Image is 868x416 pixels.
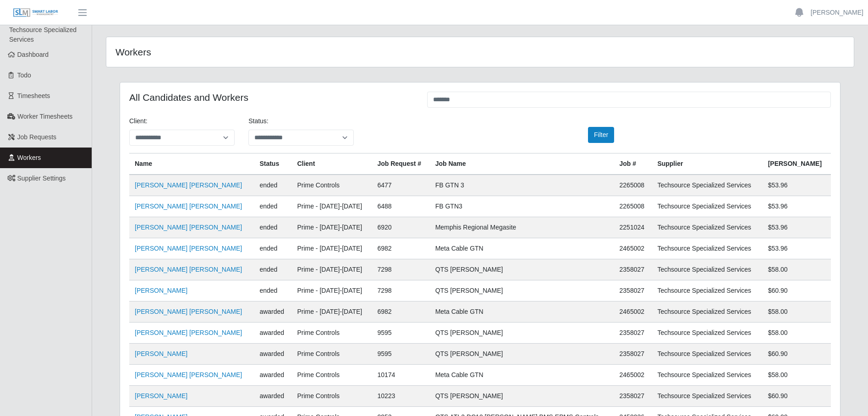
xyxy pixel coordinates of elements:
[254,344,291,365] td: awarded
[652,365,762,386] td: Techsource Specialized Services
[372,386,429,407] td: 10223
[652,259,762,280] td: Techsource Specialized Services
[135,181,242,189] a: [PERSON_NAME] [PERSON_NAME]
[430,323,614,344] td: QTS [PERSON_NAME]
[372,217,429,238] td: 6920
[652,386,762,407] td: Techsource Specialized Services
[763,153,831,175] th: [PERSON_NAME]
[763,386,831,407] td: $60.90
[17,51,49,58] span: Dashboard
[652,175,762,196] td: Techsource Specialized Services
[372,238,429,259] td: 6982
[17,154,41,161] span: Workers
[430,386,614,407] td: QTS [PERSON_NAME]
[254,217,291,238] td: ended
[588,127,614,143] button: Filter
[254,259,291,280] td: ended
[254,386,291,407] td: awarded
[291,323,372,344] td: Prime Controls
[652,280,762,301] td: Techsource Specialized Services
[135,203,242,210] a: [PERSON_NAME] [PERSON_NAME]
[763,365,831,386] td: $58.00
[135,224,242,231] a: [PERSON_NAME] [PERSON_NAME]
[254,175,291,196] td: ended
[614,280,652,301] td: 2358027
[811,8,863,17] a: [PERSON_NAME]
[614,344,652,365] td: 2358027
[614,175,652,196] td: 2265008
[763,175,831,196] td: $53.96
[129,92,413,103] h4: All Candidates and Workers
[291,175,372,196] td: Prime Controls
[254,301,291,323] td: awarded
[430,196,614,217] td: FB GTN3
[372,153,429,175] th: Job Request #
[372,259,429,280] td: 7298
[291,153,372,175] th: Client
[248,116,269,126] label: Status:
[763,259,831,280] td: $58.00
[372,301,429,323] td: 6982
[372,365,429,386] td: 10174
[135,308,242,315] a: [PERSON_NAME] [PERSON_NAME]
[9,26,77,43] span: Techsource Specialized Services
[430,238,614,259] td: Meta Cable GTN
[135,287,187,294] a: [PERSON_NAME]
[135,329,242,336] a: [PERSON_NAME] [PERSON_NAME]
[652,196,762,217] td: Techsource Specialized Services
[652,238,762,259] td: Techsource Specialized Services
[254,365,291,386] td: awarded
[135,350,187,357] a: [PERSON_NAME]
[763,323,831,344] td: $58.00
[254,280,291,301] td: ended
[115,46,411,58] h4: Workers
[129,116,148,126] label: Client:
[430,301,614,323] td: Meta Cable GTN
[763,238,831,259] td: $53.96
[614,323,652,344] td: 2358027
[291,280,372,301] td: Prime - [DATE]-[DATE]
[135,392,187,400] a: [PERSON_NAME]
[614,196,652,217] td: 2265008
[763,344,831,365] td: $60.90
[763,280,831,301] td: $60.90
[372,196,429,217] td: 6488
[372,344,429,365] td: 9595
[129,153,254,175] th: Name
[13,8,59,18] img: SLM Logo
[291,386,372,407] td: Prime Controls
[652,323,762,344] td: Techsource Specialized Services
[430,153,614,175] th: Job Name
[254,323,291,344] td: awarded
[17,133,57,141] span: Job Requests
[614,217,652,238] td: 2251024
[430,365,614,386] td: Meta Cable GTN
[254,153,291,175] th: Status
[372,175,429,196] td: 6477
[17,113,72,120] span: Worker Timesheets
[135,266,242,273] a: [PERSON_NAME] [PERSON_NAME]
[614,259,652,280] td: 2358027
[430,259,614,280] td: QTS [PERSON_NAME]
[135,245,242,252] a: [PERSON_NAME] [PERSON_NAME]
[614,365,652,386] td: 2465002
[291,238,372,259] td: Prime - [DATE]-[DATE]
[135,371,242,378] a: [PERSON_NAME] [PERSON_NAME]
[652,344,762,365] td: Techsource Specialized Services
[291,196,372,217] td: Prime - [DATE]-[DATE]
[652,217,762,238] td: Techsource Specialized Services
[763,301,831,323] td: $58.00
[254,196,291,217] td: ended
[372,280,429,301] td: 7298
[614,386,652,407] td: 2358027
[763,196,831,217] td: $53.96
[430,344,614,365] td: QTS [PERSON_NAME]
[652,301,762,323] td: Techsource Specialized Services
[17,71,31,79] span: Todo
[614,238,652,259] td: 2465002
[614,301,652,323] td: 2465002
[652,153,762,175] th: Supplier
[430,175,614,196] td: FB GTN 3
[430,217,614,238] td: Memphis Regional Megasite
[614,153,652,175] th: Job #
